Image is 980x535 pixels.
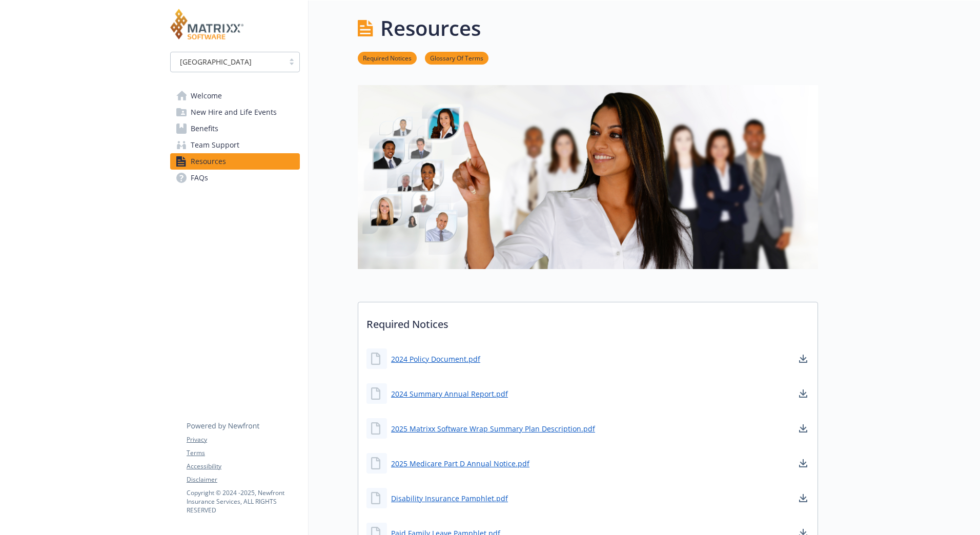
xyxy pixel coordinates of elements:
[797,387,809,400] a: download document
[170,137,300,153] a: Team Support
[170,88,300,104] a: Welcome
[176,56,279,67] span: [GEOGRAPHIC_DATA]
[425,53,488,63] a: Glossary Of Terms
[358,302,818,340] p: Required Notices
[191,170,208,186] span: FAQs
[797,492,809,504] a: download document
[191,153,226,170] span: Resources
[358,85,818,269] img: resources page banner
[187,475,299,484] a: Disclaimer
[187,488,299,515] p: Copyright © 2024 - 2025 , Newfront Insurance Services, ALL RIGHTS RESERVED
[170,153,300,170] a: Resources
[391,354,480,364] a: 2024 Policy Document.pdf
[380,13,481,44] h1: Resources
[187,462,299,471] a: Accessibility
[187,435,299,444] a: Privacy
[191,104,277,120] span: New Hire and Life Events
[180,56,252,67] span: [GEOGRAPHIC_DATA]
[391,493,508,504] a: Disability Insurance Pamphlet.pdf
[191,137,239,153] span: Team Support
[391,458,529,469] a: 2025 Medicare Part D Annual Notice.pdf
[191,120,218,137] span: Benefits
[391,388,508,399] a: 2024 Summary Annual Report.pdf
[358,53,417,63] a: Required Notices
[191,88,222,104] span: Welcome
[797,353,809,365] a: download document
[187,448,299,458] a: Terms
[797,422,809,435] a: download document
[170,120,300,137] a: Benefits
[391,423,595,434] a: 2025 Matrixx Software Wrap Summary Plan Description.pdf
[170,104,300,120] a: New Hire and Life Events
[170,170,300,186] a: FAQs
[797,457,809,469] a: download document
